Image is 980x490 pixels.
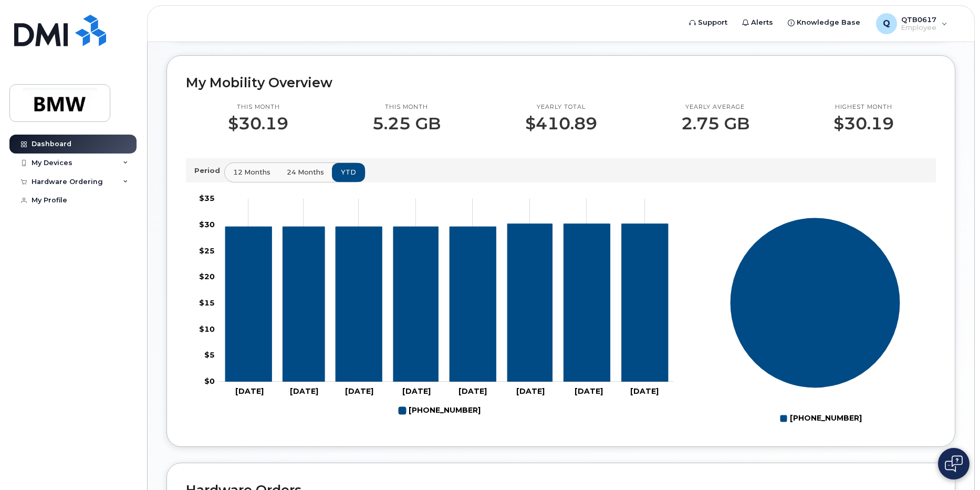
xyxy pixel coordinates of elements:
span: Employee [901,24,936,32]
tspan: [DATE] [630,386,659,396]
g: Legend [399,402,481,420]
tspan: $30 [199,219,215,229]
g: Series [730,217,901,388]
tspan: $0 [204,376,215,386]
tspan: [DATE] [458,386,487,396]
g: 864-386-5396 [225,223,668,381]
tspan: $5 [204,350,215,360]
g: 864-386-5396 [399,402,481,420]
span: QTB0617 [901,15,936,24]
tspan: $20 [199,272,215,281]
a: Knowledge Base [780,12,868,33]
span: Alerts [751,17,773,28]
p: This month [372,103,441,111]
g: Chart [730,217,901,427]
p: Highest month [833,103,894,111]
h2: My Mobility Overview [186,75,936,90]
tspan: $15 [199,298,215,308]
p: 2.75 GB [681,114,749,133]
tspan: [DATE] [235,386,264,396]
p: This month [228,103,288,111]
p: Period [194,166,224,176]
p: Yearly total [525,103,597,111]
tspan: $35 [199,193,215,203]
span: Q [883,17,890,30]
tspan: [DATE] [516,386,545,396]
g: Chart [199,193,674,420]
g: Legend [780,410,862,427]
div: QTB0617 [869,13,955,34]
p: $30.19 [833,114,894,133]
p: $410.89 [525,114,597,133]
span: Support [698,17,727,28]
tspan: [DATE] [345,386,373,396]
a: Support [682,12,735,33]
tspan: $10 [199,324,215,333]
tspan: $25 [199,246,215,255]
p: $30.19 [228,114,288,133]
a: Alerts [735,12,780,33]
span: Knowledge Base [797,17,860,28]
img: Open chat [945,455,963,472]
span: 12 months [233,167,270,177]
p: 5.25 GB [372,114,441,133]
p: Yearly average [681,103,749,111]
tspan: [DATE] [290,386,318,396]
span: 24 months [287,167,324,177]
tspan: [DATE] [402,386,431,396]
tspan: [DATE] [575,386,603,396]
